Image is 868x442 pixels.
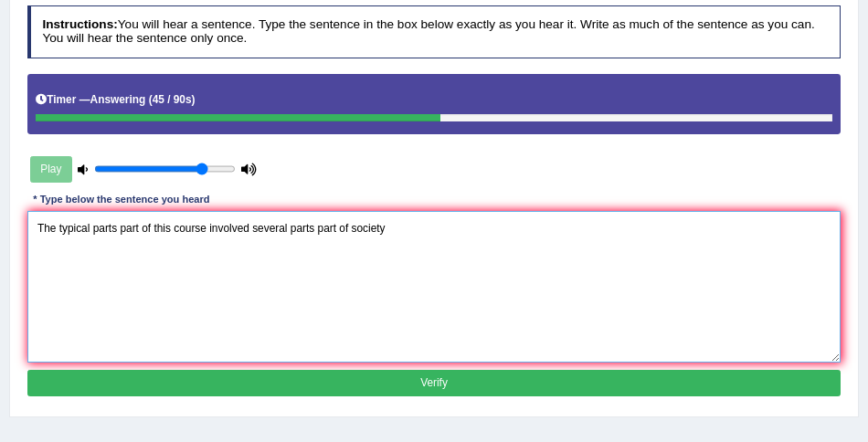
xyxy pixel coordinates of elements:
[153,93,192,106] b: 45 / 90s
[90,93,146,106] b: Answering
[27,5,842,58] h4: You will hear a sentence. Type the sentence in the box below exactly as you hear it. Write as muc...
[27,193,216,208] div: * Type below the sentence you heard
[149,93,153,106] b: (
[42,17,117,31] b: Instructions:
[192,93,196,106] b: )
[36,94,195,106] h5: Timer —
[27,370,842,396] button: Verify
